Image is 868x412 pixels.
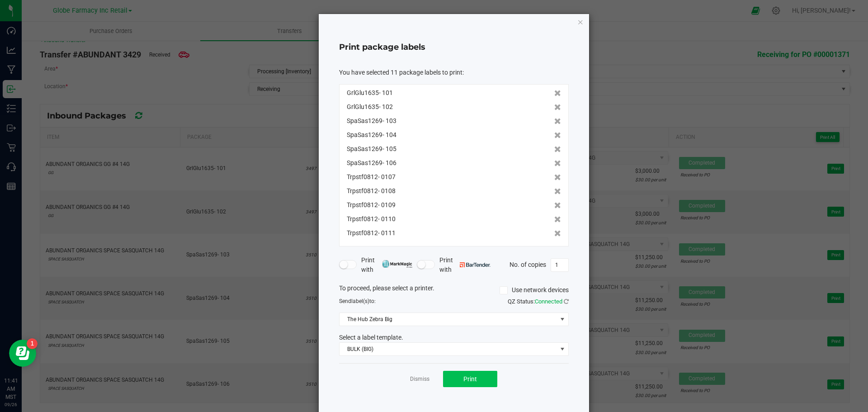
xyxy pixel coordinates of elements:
[339,69,462,76] span: You have selected 11 package labels to print
[339,298,376,304] span: Send to:
[347,186,396,196] span: Trpstf0812- 0108
[340,313,557,326] span: The Hub Zebra Big
[351,298,369,304] span: label(s)
[332,333,576,342] div: Select a label template.
[339,68,569,77] div: :
[347,200,396,210] span: Trpstf0812- 0109
[347,130,396,140] span: SpaSas1269- 104
[410,375,429,383] a: Dismiss
[9,340,36,367] iframe: Resource center
[339,42,569,53] h4: Print package labels
[439,256,491,275] span: Print with
[361,256,412,275] span: Print with
[460,262,490,267] img: bartender.png
[443,371,497,387] button: Print
[347,88,393,98] span: GrlGlu1635- 101
[347,144,396,154] span: SpaSas1269- 105
[340,343,557,355] span: BULK (BIG)
[509,260,546,268] span: No. of copies
[27,338,38,349] iframe: Resource center unread badge
[347,116,396,126] span: SpaSas1269- 103
[463,375,477,383] span: Print
[347,102,393,112] span: GrlGlu1635- 102
[382,260,412,268] img: mark_magic_cybra.png
[347,172,396,182] span: Trpstf0812- 0107
[500,285,569,295] label: Use network devices
[332,284,576,297] div: To proceed, please select a printer.
[508,298,569,305] span: QZ Status:
[347,214,396,224] span: Trpstf0812- 0110
[535,298,562,305] span: Connected
[347,228,396,238] span: Trpstf0812- 0111
[347,158,396,168] span: SpaSas1269- 106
